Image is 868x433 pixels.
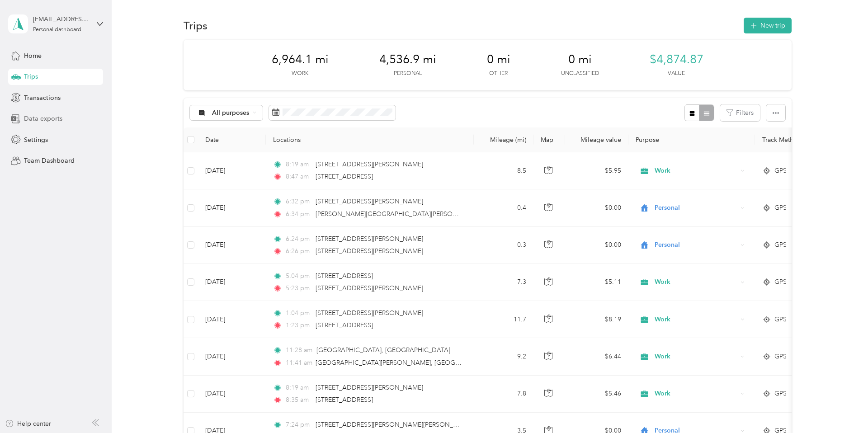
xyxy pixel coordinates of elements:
[565,338,628,375] td: $6.44
[565,227,628,264] td: $0.00
[316,284,423,292] span: [STREET_ADDRESS][PERSON_NAME]
[198,127,266,152] th: Date
[316,309,423,317] span: [STREET_ADDRESS][PERSON_NAME]
[655,352,737,362] span: Work
[316,359,568,367] span: [GEOGRAPHIC_DATA][PERSON_NAME], [GEOGRAPHIC_DATA], [GEOGRAPHIC_DATA]
[286,320,311,330] span: 1:23 pm
[817,382,868,433] iframe: Everlance-gr Chat Button Frame
[474,227,533,264] td: 0.3
[561,70,599,78] p: Unclassified
[198,152,266,189] td: [DATE]
[316,235,423,243] span: [STREET_ADDRESS][PERSON_NAME]
[286,345,312,355] span: 11:28 am
[316,321,373,329] span: [STREET_ADDRESS]
[655,315,737,325] span: Work
[212,110,250,116] span: All purposes
[655,203,737,213] span: Personal
[286,246,311,256] span: 6:26 pm
[286,209,311,219] span: 6:34 pm
[286,160,311,169] span: 8:19 am
[474,152,533,189] td: 8.5
[565,127,628,152] th: Mileage value
[184,21,208,30] h1: Trips
[744,18,792,33] button: New trip
[565,152,628,189] td: $5.95
[198,189,266,226] td: [DATE]
[316,396,373,404] span: [STREET_ADDRESS]
[755,127,818,152] th: Track Method
[198,227,266,264] td: [DATE]
[33,14,90,24] div: [EMAIL_ADDRESS][DOMAIN_NAME]
[286,395,311,405] span: 8:35 am
[774,166,787,176] span: GPS
[316,160,423,168] span: [STREET_ADDRESS][PERSON_NAME]
[286,308,311,318] span: 1:04 pm
[655,277,737,287] span: Work
[774,240,787,250] span: GPS
[198,338,266,375] td: [DATE]
[774,352,787,362] span: GPS
[774,277,787,287] span: GPS
[316,173,373,180] span: [STREET_ADDRESS]
[24,156,75,165] span: Team Dashboard
[24,114,62,123] span: Data exports
[565,376,628,413] td: $5.46
[198,376,266,413] td: [DATE]
[394,70,422,78] p: Personal
[565,301,628,338] td: $8.19
[286,358,311,368] span: 11:41 am
[286,383,311,393] span: 8:19 am
[316,421,473,428] span: [STREET_ADDRESS][PERSON_NAME][PERSON_NAME]
[24,135,48,145] span: Settings
[24,93,61,103] span: Transactions
[774,203,787,213] span: GPS
[33,27,81,33] div: Personal dashboard
[198,301,266,338] td: [DATE]
[198,264,266,301] td: [DATE]
[272,52,329,67] span: 6,964.1 mi
[286,420,311,430] span: 7:24 pm
[474,301,533,338] td: 11.7
[487,52,510,67] span: 0 mi
[316,272,373,280] span: [STREET_ADDRESS]
[720,104,760,121] button: Filters
[655,389,737,399] span: Work
[24,51,42,61] span: Home
[774,389,787,399] span: GPS
[533,127,565,152] th: Map
[650,52,703,67] span: $4,874.87
[286,234,311,244] span: 6:24 pm
[286,283,311,293] span: 5:23 pm
[774,315,787,325] span: GPS
[316,247,423,255] span: [STREET_ADDRESS][PERSON_NAME]
[474,264,533,301] td: 7.3
[316,384,423,391] span: [STREET_ADDRESS][PERSON_NAME]
[379,52,436,67] span: 4,536.9 mi
[266,127,474,152] th: Locations
[668,70,685,78] p: Value
[24,72,38,81] span: Trips
[316,198,423,205] span: [STREET_ADDRESS][PERSON_NAME]
[316,210,618,218] span: [PERSON_NAME][GEOGRAPHIC_DATA][PERSON_NAME], [GEOGRAPHIC_DATA], [GEOGRAPHIC_DATA]
[292,70,308,78] p: Work
[286,172,311,182] span: 8:47 am
[655,166,737,176] span: Work
[565,264,628,301] td: $5.11
[474,189,533,226] td: 0.4
[286,271,311,281] span: 5:04 pm
[628,127,755,152] th: Purpose
[474,376,533,413] td: 7.8
[565,189,628,226] td: $0.00
[655,240,737,250] span: Personal
[568,52,592,67] span: 0 mi
[286,197,311,207] span: 6:32 pm
[5,419,51,428] button: Help center
[474,338,533,375] td: 9.2
[316,346,450,354] span: [GEOGRAPHIC_DATA], [GEOGRAPHIC_DATA]
[489,70,508,78] p: Other
[474,127,533,152] th: Mileage (mi)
